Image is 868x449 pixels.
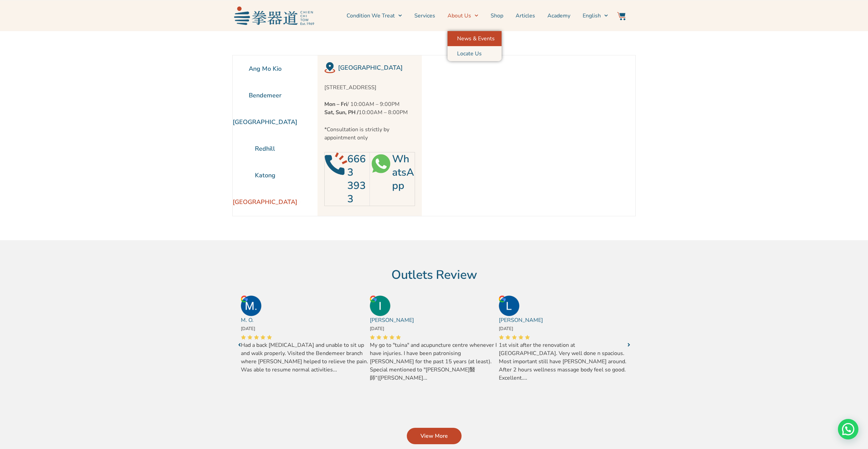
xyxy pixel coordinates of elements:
[448,46,502,61] a: Locate Us
[241,316,254,324] a: M. O.
[499,341,628,382] span: 1st visit after the renovation at [GEOGRAPHIC_DATA]. Very well done n spacious. Most important st...
[499,296,519,316] img: Lim Paul
[422,55,616,216] iframe: Madam Partum Holland Village
[583,12,601,20] span: English
[318,7,608,24] nav: Menu
[237,268,631,283] h2: Outlets Review
[324,100,415,117] p: / 10:00AM – 9:00PM 10:00AM – 8:00PM
[370,326,384,332] span: [DATE]
[241,326,255,332] span: [DATE]
[234,339,245,350] a: Next
[338,63,415,72] h2: [GEOGRAPHIC_DATA]
[448,31,502,61] ul: About Us
[347,152,366,206] a: 6663 3933
[491,7,503,24] a: Shop
[370,341,499,382] span: My go to "tuina" and acupuncture centre whenever I have injuries. I have been patronising [PERSON...
[414,7,435,24] a: Services
[370,296,390,316] img: Ivy Tan
[448,7,478,24] a: About Us
[547,7,570,24] a: Academy
[324,100,347,108] strong: Mon – Fri
[516,7,535,24] a: Articles
[241,341,370,374] span: Had a back [MEDICAL_DATA] and unable to sit up and walk properly. Visited the Bendemeer branch wh...
[324,125,415,142] p: *Consultation is strictly by appointment only
[241,296,261,316] img: M. O.
[448,31,502,46] a: News & Events
[623,339,634,350] a: Next
[347,7,402,24] a: Condition We Treat
[583,7,608,24] a: English
[324,83,415,92] p: [STREET_ADDRESS]
[420,432,448,440] span: View More
[499,316,543,324] a: [PERSON_NAME]
[499,326,513,332] span: [DATE]
[324,109,359,116] strong: Sat, Sun, PH /
[407,428,462,444] a: View More
[617,12,625,20] img: Website Icon-03
[370,316,414,324] a: [PERSON_NAME]
[392,152,414,193] a: WhatsApp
